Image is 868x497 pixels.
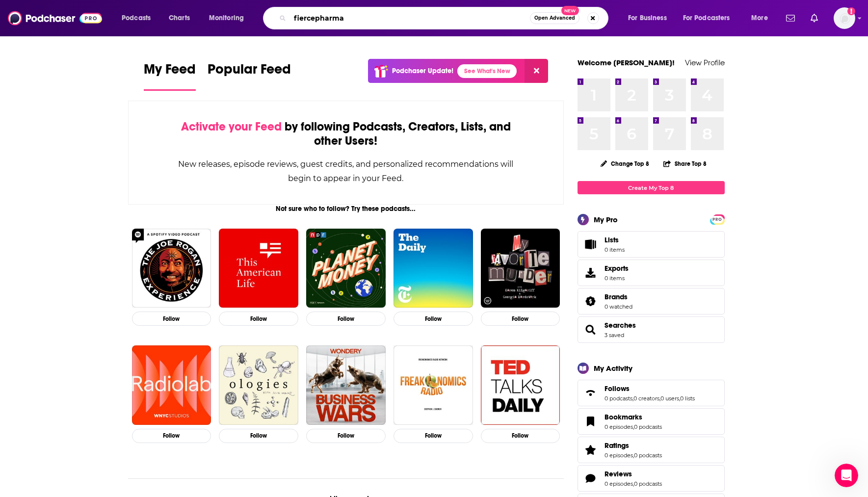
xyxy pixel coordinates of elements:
a: Show notifications dropdown [782,10,799,26]
a: 0 podcasts [634,452,662,459]
a: Bookmarks [581,415,601,428]
a: 0 podcasts [634,423,662,430]
a: 0 watched [605,303,632,310]
a: 0 episodes [605,452,633,459]
div: Not sure who to follow? Try these podcasts... [128,205,564,213]
a: PRO [711,215,723,223]
a: 0 podcasts [634,480,662,487]
span: Activate your Feed [181,119,282,134]
span: More [751,11,768,25]
a: 0 episodes [605,423,633,430]
img: This American Life [219,229,298,308]
button: Follow [219,429,298,443]
button: Follow [132,312,211,326]
img: Ologies with Alie Ward [219,345,298,425]
a: 0 episodes [605,480,633,487]
span: Exports [605,264,629,273]
span: , [659,395,660,402]
a: Welcome [PERSON_NAME]! [578,58,675,67]
a: Exports [578,260,725,286]
span: Bookmarks [578,408,725,435]
img: Podchaser - Follow, Share and Rate Podcasts [8,9,102,27]
span: Monitoring [209,11,244,25]
span: New [561,6,579,15]
a: Lists [578,231,725,258]
span: , [632,395,633,402]
button: Show profile menu [834,7,855,29]
button: Follow [394,429,473,443]
img: The Daily [394,229,473,308]
span: 0 items [605,275,629,282]
button: Change Top 8 [595,157,656,170]
span: For Podcasters [683,11,730,25]
span: Podcasts [122,11,151,25]
span: , [633,480,634,487]
button: Follow [481,312,560,326]
input: Search podcasts, credits, & more... [290,10,530,26]
span: PRO [711,216,723,223]
a: 0 podcasts [605,395,632,402]
img: Freakonomics Radio [394,345,473,425]
span: Reviews [578,465,725,492]
span: , [633,452,634,459]
a: 0 creators [633,395,659,402]
a: Popular Feed [208,61,291,91]
a: Ratings [605,441,662,450]
button: Share Top 8 [663,154,707,173]
div: by following Podcasts, Creators, Lists, and other Users! [178,120,515,148]
button: Follow [306,429,386,443]
img: TED Talks Daily [481,345,560,425]
span: , [679,395,680,402]
button: open menu [744,10,780,26]
button: Follow [306,312,386,326]
a: 0 users [660,395,679,402]
a: Brands [605,292,632,301]
img: Radiolab [132,345,211,425]
button: open menu [677,10,744,26]
span: Lists [581,237,601,251]
img: The Joe Rogan Experience [132,229,211,308]
a: Brands [581,294,601,308]
span: My Feed [144,61,196,83]
button: Follow [132,429,211,443]
a: See What's New [457,64,517,78]
p: Podchaser Update! [392,67,453,75]
a: 0 lists [680,395,695,402]
span: Ratings [605,441,629,450]
img: My Favorite Murder with Karen Kilgariff and Georgia Hardstark [481,229,560,308]
span: Reviews [605,470,632,478]
button: Open AdvancedNew [530,12,579,24]
img: Business Wars [306,345,386,425]
div: Search podcasts, credits, & more... [272,7,618,29]
span: Ratings [578,437,725,463]
a: Reviews [581,471,601,485]
span: Charts [169,11,190,25]
a: Searches [605,321,636,330]
span: 0 items [605,246,625,253]
iframe: Intercom live chat [835,464,858,487]
a: View Profile [685,58,725,67]
button: open menu [202,10,257,26]
div: My Activity [594,364,632,373]
div: New releases, episode reviews, guest credits, and personalized recommendations will begin to appe... [178,157,515,185]
span: Searches [578,316,725,343]
a: Follows [581,386,601,400]
svg: Add a profile image [847,7,855,15]
span: Logged in as BRob-Method [834,7,855,29]
span: Bookmarks [605,413,642,421]
img: Planet Money [306,229,386,308]
a: Bookmarks [605,413,662,421]
a: Follows [605,384,695,393]
a: Show notifications dropdown [807,10,822,26]
a: Searches [581,323,601,337]
span: Lists [605,235,619,244]
div: My Pro [594,215,618,224]
button: Follow [219,312,298,326]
